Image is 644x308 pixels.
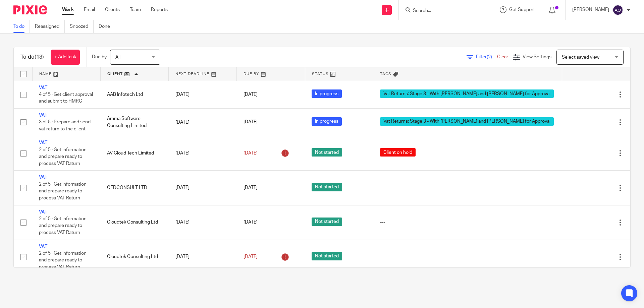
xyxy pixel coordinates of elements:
span: Filter [476,55,497,59]
div: --- [380,219,555,226]
span: Vat Returns: Stage 3 - With [PERSON_NAME] and [PERSON_NAME] for Approval [380,89,554,98]
span: [DATE] [244,254,258,259]
img: svg%3E [612,5,623,15]
a: VAT [39,210,47,214]
span: Select saved view [562,55,599,60]
td: [DATE] [169,136,237,171]
td: CEDCONSULT LTD [100,171,168,205]
td: [DATE] [169,171,237,205]
span: Not started [312,252,342,260]
a: VAT [39,85,47,90]
img: Pixie [13,5,47,14]
span: 2 of 5 · Get information and prepare ready to process VAT Raturn [39,147,87,166]
td: Amma Software Consulting Limited [100,108,168,136]
p: [PERSON_NAME] [572,6,609,13]
span: 3 of 5 · Prepare and send vat return to the client [39,120,91,132]
span: Not started [312,183,342,191]
td: [DATE] [169,205,237,240]
h1: To do [20,54,44,61]
span: All [115,55,120,60]
span: [DATE] [244,151,258,156]
a: Snoozed [70,20,94,33]
span: Vat Returns: Stage 3 - With [PERSON_NAME] and [PERSON_NAME] for Approval [380,117,554,126]
span: Tags [380,72,391,76]
td: Cloudtek Consulting Ltd [100,205,168,240]
a: VAT [39,175,47,180]
a: Reassigned [35,20,65,33]
span: Get Support [509,7,535,12]
span: [DATE] [244,185,258,190]
p: Due by [92,54,107,60]
td: [DATE] [169,240,237,274]
span: 2 of 5 · Get information and prepare ready to process VAT Raturn [39,182,87,200]
span: In progress [312,89,342,98]
td: [DATE] [169,81,237,108]
span: [DATE] [244,120,258,125]
span: View Settings [523,55,551,59]
div: --- [380,253,555,260]
a: Work [62,6,74,13]
span: (13) [35,54,44,60]
a: To do [13,20,30,33]
a: Clear [497,55,508,59]
span: Not started [312,218,342,226]
a: VAT [39,113,47,118]
span: 2 of 5 · Get information and prepare ready to process VAT Raturn [39,217,87,235]
span: In progress [312,117,342,126]
span: Not started [312,148,342,157]
span: (2) [487,55,492,59]
a: Team [130,6,141,13]
span: [DATE] [244,220,258,225]
span: Client on hold [380,148,416,157]
a: Reports [151,6,168,13]
a: Done [99,20,115,33]
a: VAT [39,140,47,145]
a: + Add task [51,50,80,65]
input: Search [412,8,473,14]
td: AV Cloud Tech Limited [100,136,168,171]
a: Email [84,6,95,13]
a: Clients [105,6,120,13]
td: AAB Infotech Ltd [100,81,168,108]
td: Cloudtek Consulting Ltd [100,240,168,274]
span: 4 of 5 · Get client approval and submit to HMRC [39,92,93,104]
a: VAT [39,244,47,249]
span: [DATE] [244,92,258,97]
span: 2 of 5 · Get information and prepare ready to process VAT Raturn [39,251,87,269]
td: [DATE] [169,108,237,136]
div: --- [380,184,555,191]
